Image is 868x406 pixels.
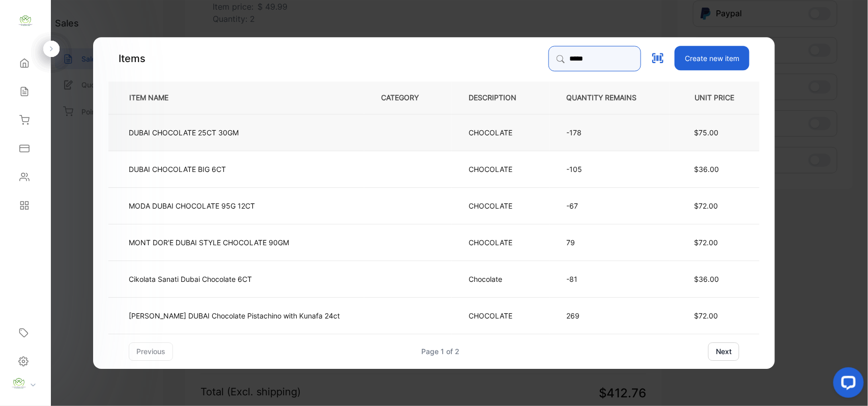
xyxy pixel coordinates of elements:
p: MONT DOR'E DUBAI STYLE CHOCOLATE 90GM [129,237,289,248]
p: CHOCOLATE [469,200,512,211]
p: DUBAI CHOCOLATE 25CT 30GM [129,127,239,138]
div: Page 1 of 2 [422,346,460,357]
span: $72.00 [694,311,718,320]
button: Create new item [675,46,749,70]
span: $72.00 [694,201,718,210]
p: DUBAI CHOCOLATE BIG 6CT [129,164,226,175]
p: CHOCOLATE [469,127,512,138]
img: logo [18,13,33,28]
p: MODA DUBAI CHOCOLATE 95G 12CT [129,200,255,211]
p: 79 [566,237,653,248]
p: CATEGORY [381,93,435,103]
p: -105 [566,164,653,175]
p: [PERSON_NAME] DUBAI Chocolate Pistachino with Kunafa 24ct [129,310,340,321]
span: $36.00 [694,165,719,173]
p: -67 [566,200,653,211]
button: next [708,342,739,361]
span: $72.00 [694,238,718,247]
p: -178 [566,127,653,138]
p: 269 [566,310,653,321]
p: CHOCOLATE [469,237,512,248]
span: $75.00 [694,128,718,137]
span: $36.00 [694,275,719,283]
p: DESCRIPTION [469,93,533,103]
p: CHOCOLATE [469,310,512,321]
p: Items [119,51,146,66]
p: Chocolate [469,274,502,284]
iframe: LiveChat chat widget [825,363,868,406]
p: -81 [566,274,653,284]
img: profile [11,376,26,391]
button: previous [129,342,173,361]
p: CHOCOLATE [469,164,512,175]
p: QUANTITY REMAINS [566,93,653,103]
p: UNIT PRICE [686,93,743,103]
p: Cikolata Sanati Dubai Chocolate 6CT [129,274,252,284]
p: ITEM NAME [125,93,185,103]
